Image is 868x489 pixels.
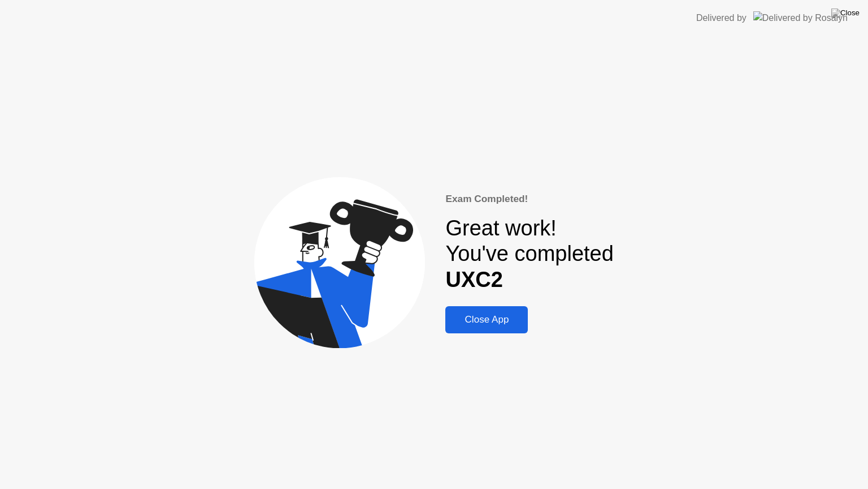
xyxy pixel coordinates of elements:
[445,192,613,207] div: Exam Completed!
[753,11,848,24] img: Delivered by Rosalyn
[831,8,860,18] img: Close
[449,314,524,325] div: Close App
[445,268,502,291] b: UXC2
[696,11,747,25] div: Delivered by
[445,306,528,333] button: Close App
[445,216,613,293] div: Great work! You've completed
